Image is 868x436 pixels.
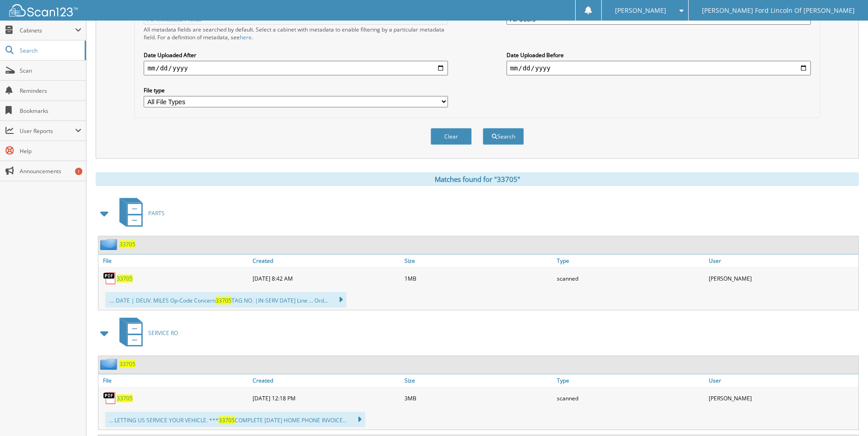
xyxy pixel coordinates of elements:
img: PDF.png [103,391,117,405]
span: User Reports [20,127,75,135]
img: scan123-logo-white.svg [9,4,78,16]
a: SERVICE RO [114,315,178,351]
a: User [706,255,858,267]
div: Matches found for "33705" [96,172,859,186]
input: start [144,61,448,75]
img: folder2.png [100,239,119,250]
span: Help [20,147,81,155]
a: Created [250,255,402,267]
span: [PERSON_NAME] Ford Lincoln Of [PERSON_NAME] [702,8,855,13]
div: [DATE] 12:18 PM [250,389,402,407]
a: 33705 [119,240,135,248]
label: Date Uploaded After [144,51,448,59]
label: Date Uploaded Before [507,51,811,59]
div: [PERSON_NAME] [706,389,858,407]
span: Cabinets [20,27,75,34]
img: folder2.png [100,358,119,370]
div: 3MB [402,389,554,407]
a: Size [402,374,554,387]
a: User [706,374,858,387]
div: .... DATE | DELIV. MILES Op-Code Concern TAG NO. |IN-SERV DATE] Line ... Ord... [105,292,346,308]
div: 1 [75,168,82,175]
input: end [507,61,811,75]
span: Announcements [20,167,81,175]
span: 33705 [216,297,232,304]
a: 33705 [117,394,133,402]
a: Size [402,255,554,267]
button: Clear [431,128,472,145]
a: File [98,374,250,387]
span: PARTS [148,209,165,217]
div: ... LETTING US SERVICE YOUR VEHICLE. *** COMPLETE [DATE] HOME PHONE INVOICE... [105,412,365,427]
div: scanned [555,269,706,287]
label: File type [144,86,448,94]
a: 33705 [119,360,135,368]
div: [PERSON_NAME] [706,269,858,287]
span: Search [20,47,80,54]
span: 33705 [219,416,235,424]
div: scanned [555,389,706,407]
a: File [98,255,250,267]
span: SERVICE RO [148,329,178,337]
span: [PERSON_NAME] [615,8,666,13]
a: Type [555,374,706,387]
div: 1MB [402,269,554,287]
span: Reminders [20,87,81,95]
button: Search [483,128,524,145]
span: Bookmarks [20,107,81,115]
a: PARTS [114,195,165,231]
a: Type [555,255,706,267]
div: [DATE] 8:42 AM [250,269,402,287]
a: 33705 [117,275,133,282]
a: Created [250,374,402,387]
a: here [240,33,252,41]
img: PDF.png [103,271,117,285]
span: Scan [20,67,81,74]
div: All metadata fields are searched by default. Select a cabinet with metadata to enable filtering b... [144,26,448,41]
